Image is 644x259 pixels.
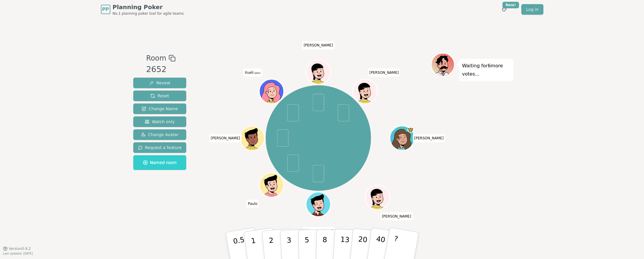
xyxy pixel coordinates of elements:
[138,145,182,151] span: Request a feature
[145,119,175,125] span: Watch only
[101,3,184,16] a: PPPlanning PokerNo.1 planning poker tool for agile teams
[143,160,177,166] span: Named room
[502,2,519,8] div: New!
[209,134,242,142] span: Click to change your name
[499,4,510,15] button: New!
[133,129,187,140] button: Change Avatar
[302,227,335,235] span: Click to change your name
[141,132,179,138] span: Change Avatar
[413,134,445,142] span: Click to change your name
[150,93,169,99] span: Reset
[521,4,543,15] a: Log in
[3,252,33,255] span: Last updated: [DATE]
[149,80,170,86] span: Reveal
[3,246,31,251] button: Version0.9.2
[102,6,109,13] span: PP
[133,103,187,114] button: Change Name
[243,68,262,77] span: Click to change your name
[9,246,31,251] span: Version 0.9.2
[407,127,414,133] span: johanna is the host
[133,78,187,88] button: Reveal
[380,212,413,220] span: Click to change your name
[462,62,510,78] p: Waiting for 6 more votes...
[368,68,400,77] span: Click to change your name
[260,80,283,103] button: Click to change your avatar
[113,11,184,16] span: No.1 planning poker tool for agile teams
[146,64,176,76] div: 2652
[133,116,187,127] button: Watch only
[133,91,187,101] button: Reset
[133,142,187,153] button: Request a feature
[246,200,259,208] span: Click to change your name
[113,3,184,11] span: Planning Poker
[254,72,261,74] span: (you)
[142,106,178,112] span: Change Name
[146,53,166,64] span: Room
[302,41,335,49] span: Click to change your name
[133,155,187,170] button: Named room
